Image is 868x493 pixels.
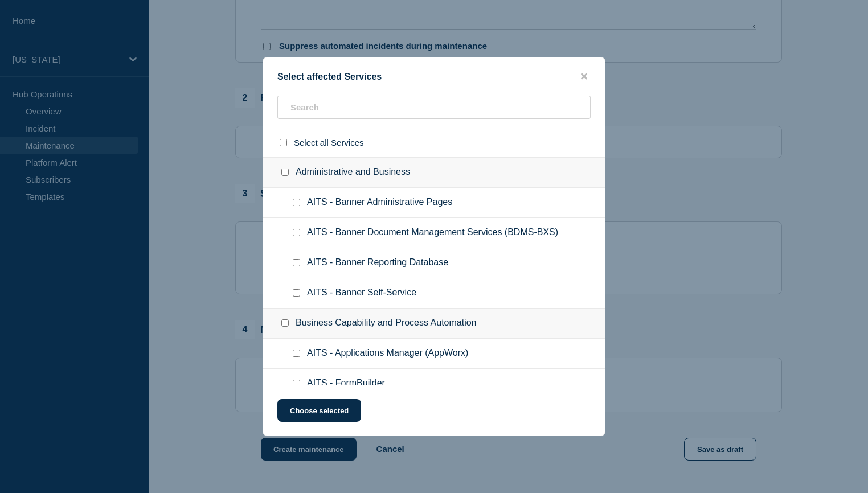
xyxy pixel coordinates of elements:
[263,309,605,339] div: Business Capability and Process Automation
[293,229,300,236] input: AITS - Banner Document Management Services (BDMS-BXS) checkbox
[263,71,605,82] div: Select affected Services
[293,259,300,266] input: AITS - Banner Reporting Database checkbox
[281,169,289,176] input: Administrative and Business checkbox
[578,71,591,82] button: close button
[293,380,300,387] input: AITS - FormBuilder checkbox
[307,257,448,269] span: AITS - Banner Reporting Database
[307,227,558,239] span: AITS - Banner Document Management Services (BDMS-BXS)
[307,197,452,208] span: AITS - Banner Administrative Pages
[293,350,300,357] input: AITS - Applications Manager (AppWorx) checkbox
[277,399,361,422] button: Choose selected
[293,199,300,206] input: AITS - Banner Administrative Pages checkbox
[280,139,287,146] input: select all checkbox
[293,289,300,297] input: AITS - Banner Self-Service checkbox
[263,157,605,188] div: Administrative and Business
[294,138,364,147] span: Select all Services
[307,348,468,359] span: AITS - Applications Manager (AppWorx)
[281,319,289,327] input: Business Capability and Process Automation checkbox
[277,96,591,119] input: Search
[307,287,416,299] span: AITS - Banner Self-Service
[307,378,385,389] span: AITS - FormBuilder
